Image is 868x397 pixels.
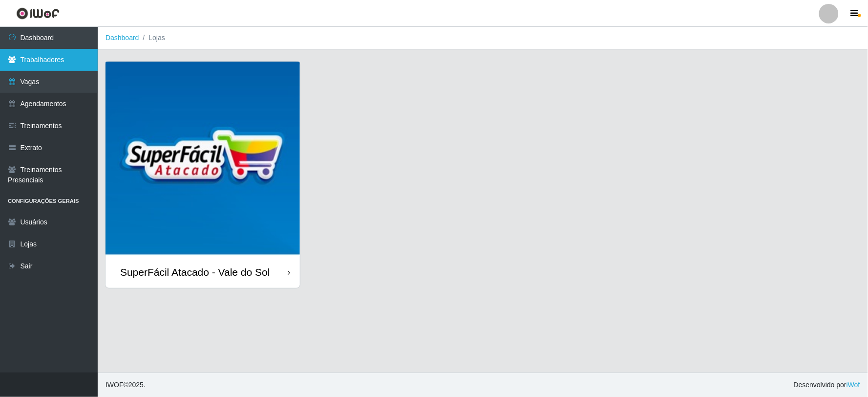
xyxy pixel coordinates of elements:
[106,381,124,389] span: IWOF
[106,62,300,256] img: cardImg
[106,62,300,288] a: SuperFácil Atacado - Vale do Sol
[106,380,146,390] span: © 2025 .
[120,266,270,278] div: SuperFácil Atacado - Vale do Sol
[98,27,868,49] nav: breadcrumb
[847,381,860,389] a: iWof
[139,33,165,43] li: Lojas
[106,34,139,42] a: Dashboard
[16,7,60,20] img: CoreUI Logo
[794,380,860,390] span: Desenvolvido por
